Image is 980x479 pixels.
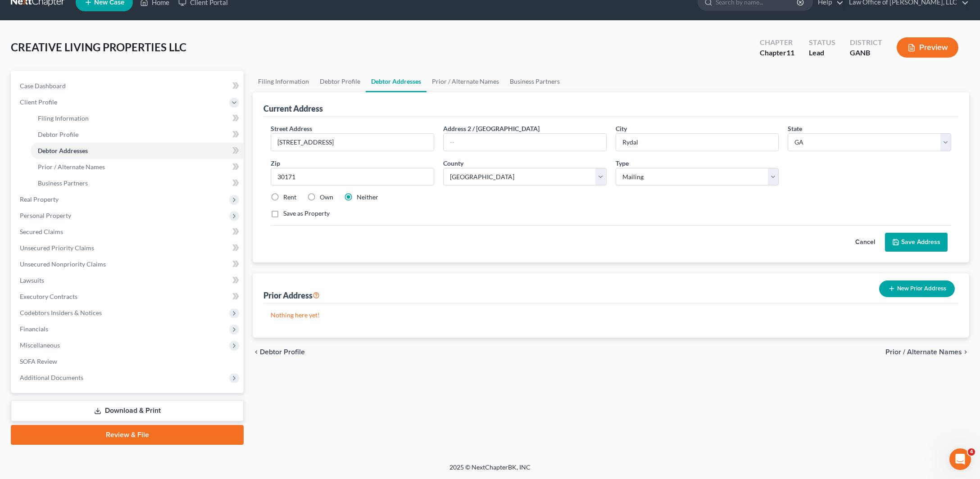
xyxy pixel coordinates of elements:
div: District [850,37,882,48]
a: Unsecured Priority Claims [13,240,244,256]
div: Prior Address [263,290,320,301]
p: Nothing here yet! [271,311,951,320]
div: Current Address [263,103,323,114]
span: Executory Contracts [20,293,77,300]
iframe: Intercom live chat [949,448,971,470]
span: Financials [20,325,48,333]
span: Zip [271,159,280,167]
a: Debtor Profile [31,127,244,143]
span: Codebtors Insiders & Notices [20,309,102,316]
span: City [616,125,627,132]
input: -- [444,134,606,151]
label: Own [320,193,333,202]
div: Lead [809,48,835,58]
a: Lawsuits [13,272,244,289]
a: Debtor Profile [314,71,366,92]
a: Case Dashboard [13,78,244,94]
a: Prior / Alternate Names [31,159,244,175]
span: Prior / Alternate Names [38,163,105,171]
span: Secured Claims [20,228,63,235]
span: Personal Property [20,212,71,219]
span: CREATIVE LIVING PROPERTIES LLC [11,41,186,54]
span: Lawsuits [20,276,44,284]
label: Type [616,158,629,168]
span: 4 [968,448,975,456]
a: SOFA Review [13,353,244,370]
div: Status [809,37,835,48]
div: Chapter [760,37,794,48]
span: Client Profile [20,98,57,106]
a: Debtor Addresses [31,143,244,159]
span: Prior / Alternate Names [885,348,962,356]
span: Filing Information [38,114,89,122]
span: Additional Documents [20,374,83,381]
a: Prior / Alternate Names [426,71,504,92]
input: Enter street address [271,134,434,151]
div: GANB [850,48,882,58]
span: SOFA Review [20,357,57,365]
a: Executory Contracts [13,289,244,305]
label: Address 2 / [GEOGRAPHIC_DATA] [443,124,540,133]
i: chevron_left [253,348,260,356]
span: County [443,159,463,167]
span: Real Property [20,195,59,203]
input: Enter city... [616,134,779,151]
label: Save as Property [283,209,330,218]
a: Unsecured Nonpriority Claims [13,256,244,272]
span: Case Dashboard [20,82,66,90]
button: Save Address [885,233,948,252]
button: Preview [897,37,958,58]
button: New Prior Address [879,280,955,297]
label: Neither [357,193,378,202]
div: Chapter [760,48,794,58]
span: Business Partners [38,179,88,187]
a: Secured Claims [13,224,244,240]
span: Debtor Profile [38,131,78,138]
span: Debtor Profile [260,348,305,356]
input: XXXXX [271,168,434,186]
a: Business Partners [31,175,244,191]
span: State [788,125,802,132]
span: Miscellaneous [20,341,60,349]
button: Cancel [845,233,885,251]
button: Prior / Alternate Names chevron_right [885,348,969,356]
a: Filing Information [31,110,244,127]
i: chevron_right [962,348,969,356]
a: Debtor Addresses [366,71,426,92]
span: Street Address [271,125,312,132]
a: Filing Information [253,71,314,92]
a: Business Partners [504,71,565,92]
a: Download & Print [11,400,244,421]
label: Rent [283,193,296,202]
a: Review & File [11,425,244,445]
span: Unsecured Nonpriority Claims [20,260,106,268]
span: Unsecured Priority Claims [20,244,94,252]
span: 11 [786,48,794,57]
div: 2025 © NextChapterBK, INC [233,463,747,479]
button: chevron_left Debtor Profile [253,348,305,356]
span: Debtor Addresses [38,147,88,154]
